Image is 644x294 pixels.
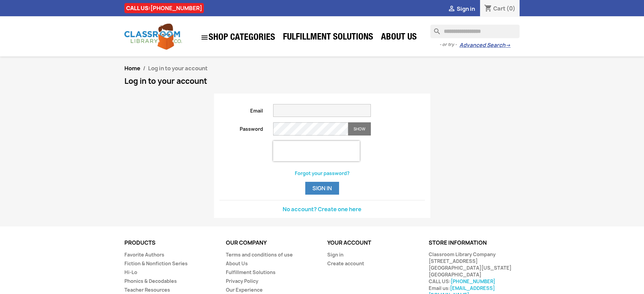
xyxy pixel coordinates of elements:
[448,5,456,13] i: 
[327,239,371,246] a: Your account
[506,5,516,12] span: (0)
[378,31,420,45] a: About Us
[283,205,361,213] a: No account? Create one here
[124,251,164,258] a: Favorite Authors
[124,24,182,50] img: Classroom Library Company
[493,5,505,12] span: Cart
[226,278,258,284] a: Privacy Policy
[273,122,348,136] input: Password input
[124,77,520,85] h1: Log in to your account
[348,122,371,136] button: Show
[226,269,276,275] a: Fulfillment Solutions
[124,3,204,13] div: CALL US:
[124,287,170,293] a: Teacher Resources
[295,170,350,176] a: Forgot your password?
[124,240,216,246] p: Products
[214,122,268,132] label: Password
[214,104,268,114] label: Email
[484,5,492,13] i: shopping_cart
[226,287,263,293] a: Our Experience
[305,182,339,195] button: Sign in
[200,33,209,42] i: 
[197,30,279,45] a: SHOP CATEGORIES
[327,251,343,258] a: Sign in
[429,240,520,246] p: Store information
[124,65,140,72] a: Home
[448,5,475,13] a:  Sign in
[226,251,293,258] a: Terms and conditions of use
[280,31,377,45] a: Fulfillment Solutions
[148,65,208,72] span: Log in to your account
[505,42,510,49] span: →
[226,260,248,267] a: About Us
[327,260,364,267] a: Create account
[451,278,495,285] a: [PHONE_NUMBER]
[430,25,438,33] i: search
[457,5,475,13] span: Sign in
[430,25,520,38] input: Search
[124,269,137,275] a: Hi-Lo
[439,41,459,48] span: - or try -
[459,42,510,49] a: Advanced Search→
[150,4,202,12] a: [PHONE_NUMBER]
[226,240,317,246] p: Our company
[124,278,177,284] a: Phonics & Decodables
[273,141,360,161] iframe: reCAPTCHA
[124,260,188,267] a: Fiction & Nonfiction Series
